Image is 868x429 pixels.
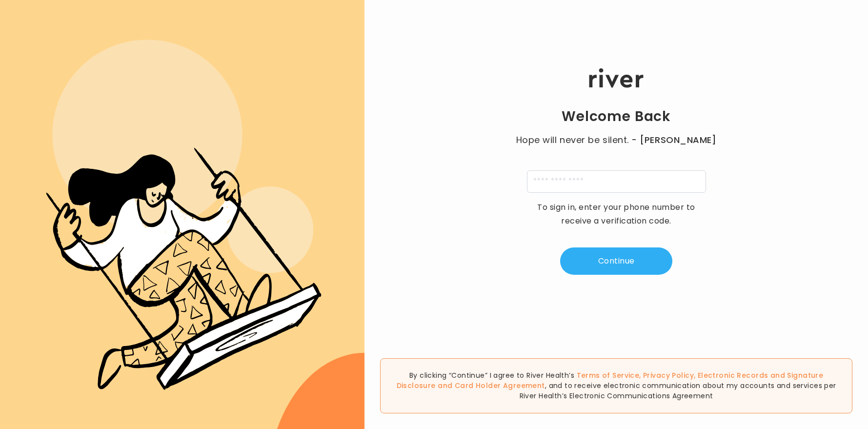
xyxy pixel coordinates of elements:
[520,381,836,401] span: , and to receive electronic communication about my accounts and services per River Health’s Elect...
[577,370,640,380] a: Terms of Service
[455,381,545,390] a: Card Holder Agreement
[531,201,702,228] p: To sign in, enter your phone number to receive a verification code.
[397,370,824,390] a: Electronic Records and Signature Disclosure
[562,108,671,125] h1: Welcome Back
[380,358,852,413] div: By clicking “Continue” I agree to River Health’s
[506,133,726,147] p: Hope will never be silent.
[397,370,824,390] span: , , and
[643,370,694,380] a: Privacy Policy
[560,247,672,275] button: Continue
[631,133,716,147] span: - [PERSON_NAME]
